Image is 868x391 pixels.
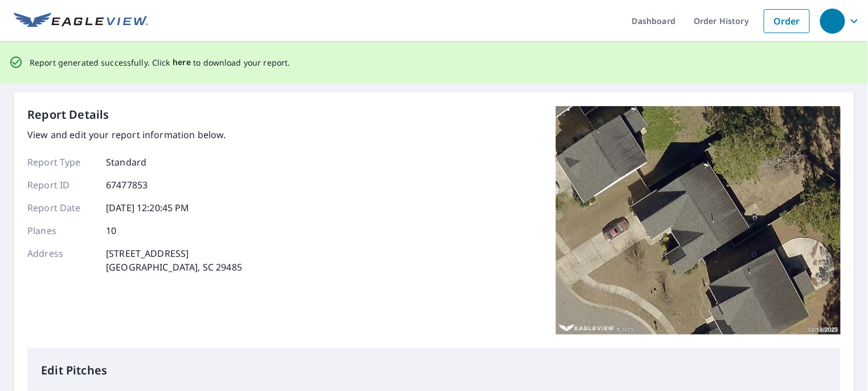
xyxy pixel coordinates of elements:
[764,9,810,33] a: Order
[27,155,96,169] p: Report Type
[27,128,242,142] p: View and edit your report information below.
[14,13,148,30] img: EV Logo
[556,106,841,334] img: Top image
[106,224,116,237] p: 10
[106,178,148,192] p: 67477853
[27,178,96,192] p: Report ID
[106,155,146,169] p: Standard
[27,224,96,237] p: Planes
[27,106,109,123] p: Report Details
[41,362,827,379] p: Edit Pitches
[106,247,242,274] p: [STREET_ADDRESS] [GEOGRAPHIC_DATA], SC 29485
[27,201,96,215] p: Report Date
[27,247,96,274] p: Address
[173,55,191,70] button: here
[106,201,190,215] p: [DATE] 12:20:45 PM
[30,55,290,70] p: Report generated successfully. Click to download your report.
